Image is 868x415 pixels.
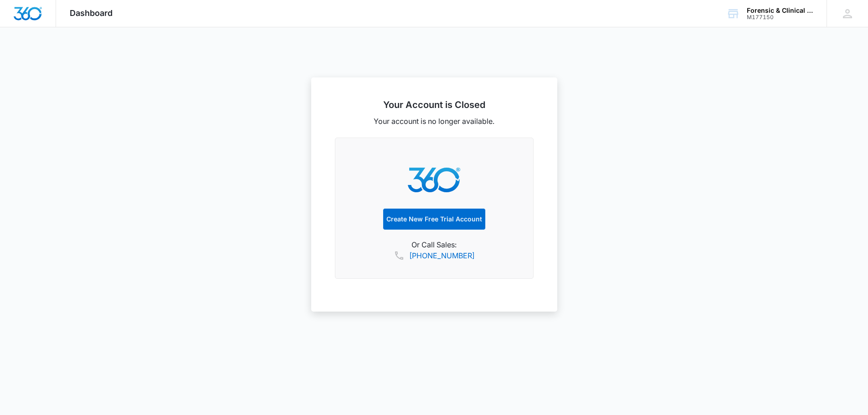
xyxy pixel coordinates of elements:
[70,8,113,18] span: Dashboard
[409,250,475,261] a: [PHONE_NUMBER]
[346,239,522,250] p: Or Call Sales:
[335,99,534,110] h2: Your Account is Closed
[335,116,534,127] p: Your account is no longer available.
[383,208,486,230] a: Create New Free Trial Account
[747,14,813,20] div: account id
[747,7,813,14] div: account name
